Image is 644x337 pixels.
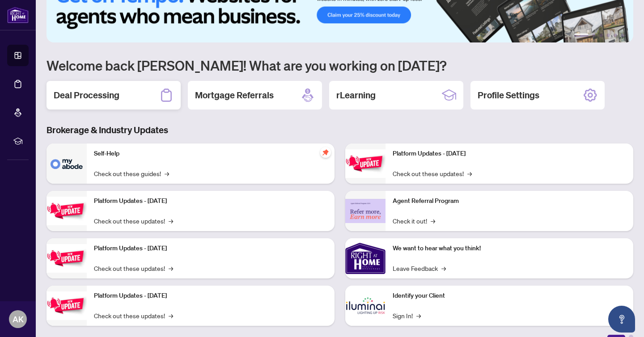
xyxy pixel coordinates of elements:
[467,168,472,178] span: →
[320,147,331,158] span: pushpin
[94,244,327,253] p: Platform Updates - [DATE]
[393,291,626,301] p: Identify your Client
[94,149,327,159] p: Self-Help
[345,238,386,278] img: We want to hear what you think!
[195,89,274,101] h2: Mortgage Referrals
[393,263,446,273] a: Leave Feedback→
[47,197,87,225] img: Platform Updates - September 16, 2025
[47,57,633,74] h1: Welcome back [PERSON_NAME]! What are you working on [DATE]?
[592,34,596,37] button: 2
[94,168,169,178] a: Check out these guides!→
[393,216,435,226] a: Check it out!→
[431,216,435,226] span: →
[169,216,173,226] span: →
[169,263,173,273] span: →
[13,313,24,325] span: AK
[441,263,446,273] span: →
[345,199,386,223] img: Agent Referral Program
[393,196,626,206] p: Agent Referral Program
[7,7,29,23] img: logo
[599,34,603,37] button: 3
[94,196,327,206] p: Platform Updates - [DATE]
[94,216,173,226] a: Check out these updates!→
[614,34,617,37] button: 5
[478,89,539,101] h2: Profile Settings
[54,89,119,101] h2: Deal Processing
[606,34,610,37] button: 4
[393,311,421,320] a: Sign In!→
[608,306,635,333] button: Open asap
[345,149,386,177] img: Platform Updates - June 23, 2025
[169,311,173,320] span: →
[345,286,386,326] img: Identify your Client
[621,34,624,37] button: 6
[393,244,626,253] p: We want to hear what you think!
[94,263,173,273] a: Check out these updates!→
[47,143,87,184] img: Self-Help
[94,291,327,301] p: Platform Updates - [DATE]
[393,168,472,178] a: Check out these updates!→
[165,168,169,178] span: →
[47,124,633,136] h3: Brokerage & Industry Updates
[94,311,173,320] a: Check out these updates!→
[574,34,589,37] button: 1
[393,149,626,159] p: Platform Updates - [DATE]
[47,291,87,320] img: Platform Updates - July 8, 2025
[336,89,376,101] h2: rLearning
[47,244,87,272] img: Platform Updates - July 21, 2025
[416,311,421,320] span: →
